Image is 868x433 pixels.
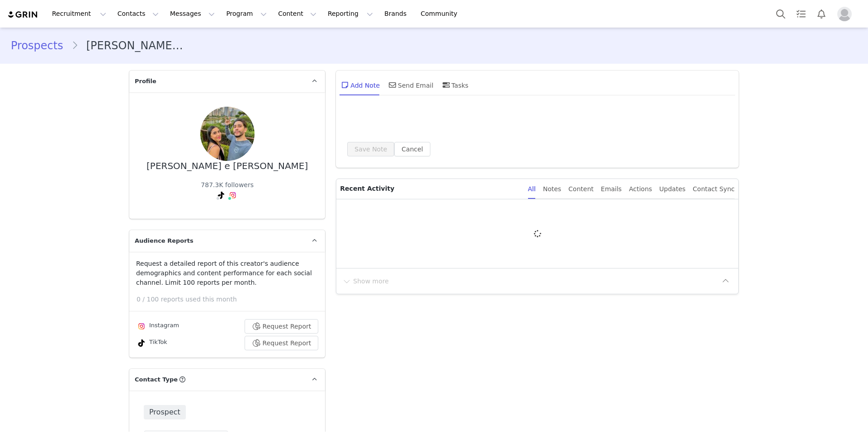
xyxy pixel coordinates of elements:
[568,179,594,199] div: Content
[165,4,220,24] button: Messages
[136,338,167,348] div: TikTok
[811,4,831,24] button: Notifications
[11,38,71,54] a: Prospects
[144,405,186,419] span: Prospect
[112,4,164,24] button: Contacts
[837,7,852,21] img: placeholder-profile.jpg
[146,161,308,171] div: [PERSON_NAME] e [PERSON_NAME]
[273,4,322,24] button: Content
[340,179,520,199] p: Recent Activity
[771,4,791,24] button: Search
[791,4,811,24] a: Tasks
[245,319,319,334] button: Request Report
[47,4,112,24] button: Recruitment
[135,77,156,86] span: Profile
[415,4,467,24] a: Community
[136,259,318,287] p: Request a detailed report of this creator's audience demographics and content performance for eac...
[136,321,179,332] div: Instagram
[137,295,325,304] p: 0 / 100 reports used this month
[659,179,685,199] div: Updates
[832,7,861,21] button: Profile
[322,4,378,24] button: Reporting
[543,179,561,199] div: Notes
[379,4,415,24] a: Brands
[340,74,380,96] div: Add Note
[229,192,236,199] img: instagram.svg
[629,179,652,199] div: Actions
[394,142,430,156] button: Cancel
[693,179,735,199] div: Contact Sync
[528,179,536,199] div: All
[135,375,178,384] span: Contact Type
[221,4,272,24] button: Program
[387,74,434,96] div: Send Email
[245,336,319,350] button: Request Report
[601,179,622,199] div: Emails
[135,236,193,245] span: Audience Reports
[138,323,145,330] img: instagram.svg
[200,107,255,161] img: db16ae76-8581-41ba-a55f-b8fd6240a69b--s.jpg
[441,74,469,96] div: Tasks
[7,10,39,19] img: grin logo
[201,180,254,190] div: 787.3K followers
[347,142,394,156] button: Save Note
[342,274,389,288] button: Show more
